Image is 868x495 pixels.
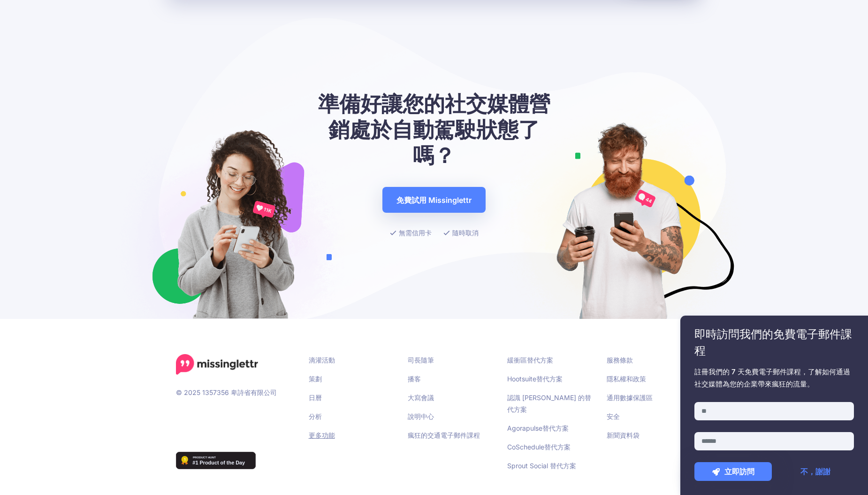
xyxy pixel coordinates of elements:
[507,356,553,364] a: 緩衝區替代方案
[312,91,556,168] h2: 準備好讓您的社交媒體營銷處於自動駕駛狀態了嗎？
[607,412,620,420] a: 安全
[694,326,854,359] span: 即時訪問我們的免費電子郵件課程
[694,462,772,481] button: 立即訪問
[694,366,854,390] span: 註冊我們的 7 天免費電子郵件課程，了解如何通過社交媒體為您的企業帶來瘋狂的流量。
[176,452,256,469] img: Missinglettr - 面向內容重點團隊的社交媒體營銷 |產品搜尋
[408,375,421,383] a: 播客
[408,431,480,439] a: 瘋狂的交通電子郵件課程
[176,388,277,396] font: © 2025 1357356 卑詩省有限公司
[607,356,633,364] a: 服務條款
[507,443,571,451] a: CoSchedule替代方案
[382,187,486,213] a: 免費試用 Missinglettr
[309,412,322,420] a: 分析
[309,356,335,364] a: 滴灌活動
[408,394,434,402] a: 大寫會議
[507,462,576,470] a: Sprout Social 替代方案
[724,465,754,478] font: 立即訪問
[607,431,640,439] a: 新聞資料袋
[408,356,434,364] a: 司長隨筆
[507,375,563,383] a: Hootsuite替代方案
[777,462,854,481] a: 不，謝謝
[507,394,591,413] a: 認識 [PERSON_NAME] 的替代方案
[452,229,479,237] font: 隨時取消
[309,375,322,383] a: 策劃
[607,373,692,385] li: 和 政策
[607,375,626,383] a: 隱私權
[309,431,335,439] a: 更多功能
[408,412,434,420] a: 說明中心
[309,394,322,402] a: 日曆
[607,394,653,402] a: 通用數據保護區
[399,229,432,237] font: 無需信用卡
[507,424,569,432] a: Agorapulse替代方案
